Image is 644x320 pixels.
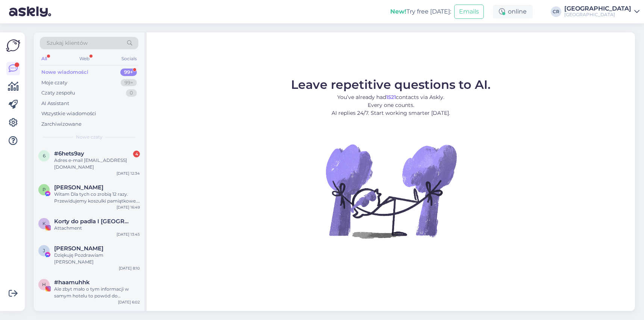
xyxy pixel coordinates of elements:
b: 1521 [386,94,396,101]
div: Wszystkie wiadomości [41,110,96,117]
span: Leave repetitive questions to AI. [291,77,491,92]
span: Korty do padla I Szczecin [54,218,132,225]
span: Jacek Dubicki [54,245,103,252]
div: [DATE] 13:45 [117,232,140,237]
div: [DATE] 8:10 [119,265,140,271]
button: Emails [454,5,484,19]
div: 4 [133,151,140,157]
div: 99+ [121,79,137,87]
div: Web [78,54,91,64]
span: #haamuhhk [54,279,90,286]
span: Paweł Tcho [54,184,103,191]
span: 6 [43,153,45,158]
div: [GEOGRAPHIC_DATA] [564,6,631,12]
span: J [43,248,45,253]
div: Moje czaty [41,79,67,87]
a: [GEOGRAPHIC_DATA][GEOGRAPHIC_DATA] [564,6,639,18]
div: Attachment [54,225,140,232]
p: You’ve already had contacts via Askly. Every one counts. AI replies 24/7. Start working smarter [... [291,93,491,117]
span: Nowe czaty [76,134,103,140]
span: #6hets9ay [54,150,84,157]
img: Askly Logo [6,38,20,53]
div: Nowe wiadomości [41,69,88,76]
div: Socials [120,54,138,64]
div: All [40,54,48,64]
div: Dziękuję Pozdrawiam [PERSON_NAME] [54,252,140,265]
div: [DATE] 12:34 [117,171,140,176]
span: K [42,221,46,226]
div: Adres e-mail [EMAIL_ADDRESS][DOMAIN_NAME] [54,157,140,171]
div: Zarchiwizowane [41,120,82,128]
div: Try free [DATE]: [390,7,451,16]
div: [GEOGRAPHIC_DATA] [564,12,631,18]
div: CR [551,6,561,17]
div: 0 [126,89,137,97]
div: 99+ [120,69,137,76]
div: Ale zbyt mało o tym informacji w samym hotelu to powód do chwalenia się 😄 [54,286,140,299]
span: P [42,187,46,192]
div: online [493,5,533,18]
div: AI Assistant [41,100,69,107]
div: [DATE] 16:49 [117,204,140,210]
span: Szukaj klientów [47,39,88,47]
b: New! [390,8,406,15]
img: No Chat active [323,123,459,259]
div: [DATE] 6:02 [118,299,140,305]
div: Witam Dla tych co zrobią 12 razy. Przewidujemy koszulki pamiątkowe. Ale potrzeba 1700zl na nie wi... [54,191,140,204]
span: h [42,282,46,287]
div: Czaty zespołu [41,89,75,97]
